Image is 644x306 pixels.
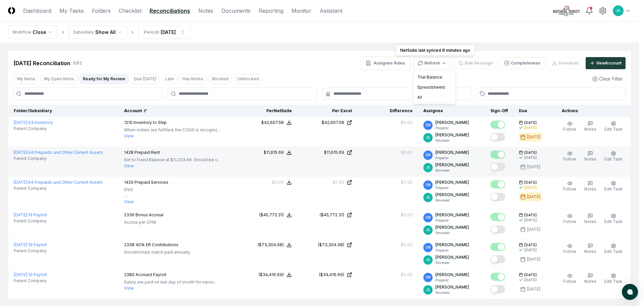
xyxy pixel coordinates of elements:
[144,29,159,35] div: Periods
[527,226,540,232] div: [DATE]
[435,192,469,198] p: [PERSON_NAME]
[124,108,231,114] div: Account
[124,150,133,155] span: 1428
[136,242,178,247] span: 401k ER Contributions
[14,150,28,155] span: [DATE] :
[524,180,537,185] span: [DATE]
[584,279,596,284] span: Notes
[553,5,580,16] img: Natural Direct logo
[59,7,84,15] a: My Tasks
[13,74,39,84] button: My Items
[604,219,623,224] span: Edit Task
[360,56,411,70] button: Assignee Rules
[124,120,132,125] span: 1210
[237,105,297,117] th: Per NetSuite
[124,180,133,185] span: 1429
[124,272,135,277] span: 2380
[133,120,167,125] span: Inventory to Ship
[426,257,430,262] span: JE
[435,242,469,248] p: [PERSON_NAME]
[435,272,469,278] p: [PERSON_NAME]
[319,272,344,278] div: ($34,416.69)
[435,132,469,138] p: [PERSON_NAME]
[14,156,47,162] span: Parent Company
[124,157,220,163] p: Set to Fixed Balance at $11,333.66. Should be v...
[14,242,47,247] a: 10 Payroll
[435,179,469,185] p: [PERSON_NAME]
[524,125,537,130] div: [DATE]
[490,150,505,159] button: Mark complete
[490,273,505,281] button: Mark complete
[14,185,47,191] span: Parent Company
[258,242,284,248] div: ($73,304.98)
[14,218,47,224] span: Parent Company
[604,249,623,254] span: Edit Task
[73,60,82,66] div: 6 / 52
[418,105,485,117] th: Assignee
[490,285,505,293] button: Mark complete
[426,152,431,158] span: EM
[150,7,190,15] a: Reconciliations
[135,150,160,155] span: Prepaid Rent
[8,7,15,14] img: Logo
[426,227,430,232] span: JE
[426,287,430,292] span: JE
[435,212,469,218] p: [PERSON_NAME]
[426,135,430,140] span: JE
[198,7,213,15] a: Notes
[401,212,413,218] div: $0.00
[124,199,134,205] button: View
[524,218,537,223] div: [DATE]
[14,212,28,217] span: [DATE] :
[272,179,284,185] div: $0.00
[435,218,469,223] p: Preparer
[584,157,596,162] span: Notes
[524,213,537,218] span: [DATE]
[320,7,342,15] a: Assistant
[435,284,469,290] p: [PERSON_NAME]
[291,7,312,15] a: Monitor
[584,219,596,224] span: Notes
[426,165,430,170] span: JE
[332,179,344,185] div: $0.00
[435,185,469,190] p: Preparer
[208,74,232,84] button: Blocked
[14,126,47,132] span: Parent Company
[604,186,623,191] span: Edit Task
[259,7,283,15] a: Reporting
[563,279,576,284] span: Follow
[435,278,469,283] p: Preparer
[92,7,111,15] a: Folders
[596,60,622,66] div: New Account
[401,242,413,248] div: $0.00
[490,121,505,129] button: Mark complete
[490,133,505,141] button: Mark complete
[259,272,284,278] div: ($34,416.69)
[8,105,119,117] th: Folder/Subsidiary
[261,120,284,126] div: $42,607.58
[415,72,454,82] div: Trial Balance
[14,120,53,125] a: 03 Inventory
[23,7,51,15] a: Dashboard
[527,134,540,140] div: [DATE]
[524,277,537,282] div: [DATE]
[124,163,134,169] button: View
[435,149,469,156] p: [PERSON_NAME]
[297,105,358,117] th: Per Excel
[322,120,344,126] div: $42,607.58
[519,108,546,114] div: Due
[527,286,540,292] div: [DATE]
[556,108,626,114] div: Actions
[426,182,431,187] span: EM
[320,212,344,218] div: ($45,772.31)
[415,92,454,102] div: All
[124,133,134,139] button: View
[8,26,191,39] nav: breadcrumb
[435,162,469,168] p: [PERSON_NAME]
[73,29,94,35] div: Subsidiary
[124,249,190,255] p: Discretionary match paid annually
[527,164,540,170] div: [DATE]
[14,180,28,185] span: [DATE] :
[426,195,430,200] span: JE
[259,212,284,218] div: ($45,772.31)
